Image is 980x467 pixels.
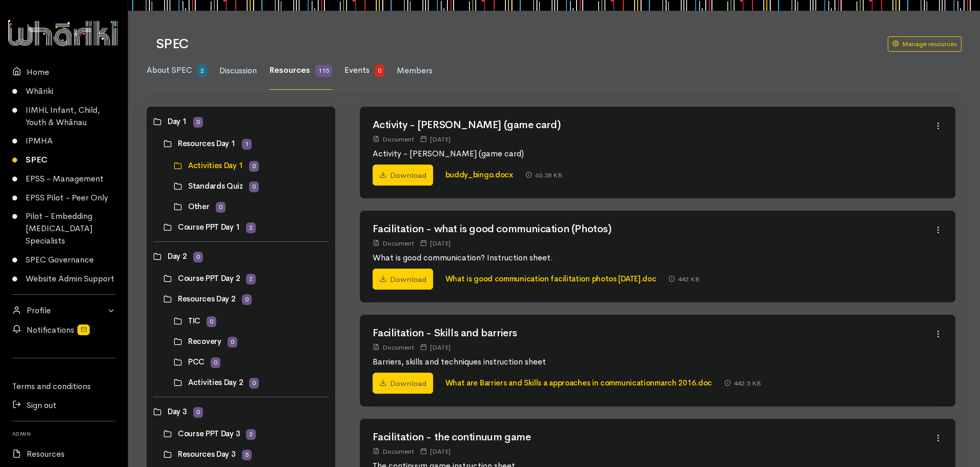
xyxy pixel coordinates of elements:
[373,356,934,368] p: Barriers, skills and techniques instruction sheet
[219,65,257,76] span: Discussion
[525,170,562,180] div: 63.38 KB
[269,65,310,75] span: Resources
[445,170,513,179] a: buddy_bingo.docx
[373,165,433,186] a: Download
[156,37,875,52] h1: SPEC
[888,36,962,52] a: Manage resources
[147,65,192,75] span: About SPEC
[269,52,332,90] a: Resources 115
[373,446,414,457] div: Document
[397,52,433,90] a: Members
[445,378,712,388] a: What are Barriers and Skills a approaches in communicationmarch 2016.doc
[397,65,433,76] span: Members
[668,274,700,285] div: 442 KB
[315,65,332,77] span: 115
[420,134,451,145] div: [DATE]
[373,224,934,235] h2: Facilitation - what is good communication (Photos)
[373,134,414,145] div: Document
[373,252,934,264] p: What is good communication? Instruction sheet.
[420,446,451,457] div: [DATE]
[375,65,384,77] span: 0
[373,269,433,290] a: Download
[373,328,934,339] h2: Facilitation - Skills and barriers
[373,238,414,249] div: Document
[219,52,257,90] a: Discussion
[344,65,370,75] span: Events
[445,274,657,283] a: What is good communication facilitation photos [DATE].doc
[373,373,433,394] a: Download
[373,148,934,160] p: Activity - [PERSON_NAME] (game card)
[147,52,207,90] a: About SPEC 2
[373,119,934,131] h2: Activity - [PERSON_NAME] (game card)
[373,432,934,443] h2: Facilitation - the continuum game
[373,342,414,353] div: Document
[197,65,207,77] span: 2
[12,428,115,440] h6: Admin
[420,342,451,353] div: [DATE]
[344,52,384,90] a: Events 0
[420,238,451,249] div: [DATE]
[12,364,115,377] div: Follow us on LinkedIn
[724,378,761,389] div: 442.5 KB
